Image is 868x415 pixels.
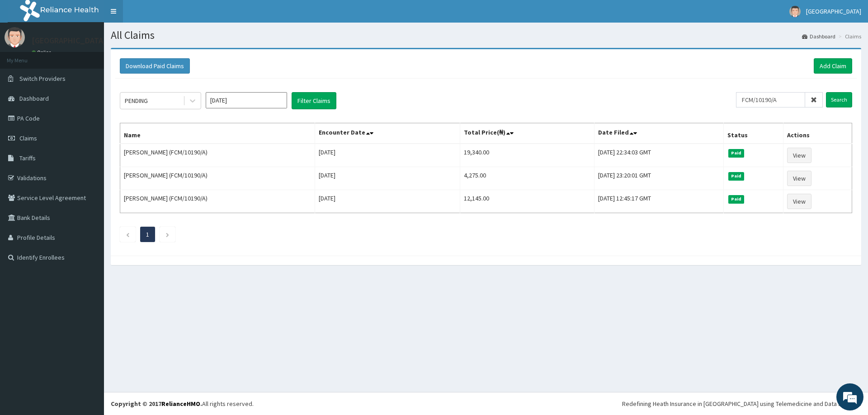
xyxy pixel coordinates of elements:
[728,195,745,203] span: Paid
[460,144,594,167] td: 19,340.00
[120,167,315,190] td: [PERSON_NAME] (FCM/10190/A)
[787,194,811,209] a: View
[806,7,861,15] span: [GEOGRAPHIC_DATA]
[120,190,315,213] td: [PERSON_NAME] (FCM/10190/A)
[19,154,36,162] span: Tariffs
[47,51,152,62] div: Chat with us now
[32,37,106,45] p: [GEOGRAPHIC_DATA]
[206,92,287,108] input: Select Month and Year
[802,33,835,40] a: Dashboard
[126,230,130,238] a: Previous page
[622,399,861,408] div: Redefining Heath Insurance in [GEOGRAPHIC_DATA] using Telemedicine and Data Science!
[460,123,594,144] th: Total Price(₦)
[148,5,170,26] div: Minimize live chat window
[315,123,460,144] th: Encounter Date
[315,144,460,167] td: [DATE]
[814,58,852,74] a: Add Claim
[120,58,190,74] button: Download Paid Claims
[146,230,149,238] a: Page 1 is your current page
[52,114,125,205] span: We're online!
[32,49,53,56] a: Online
[19,75,66,83] span: Switch Providers
[787,171,811,186] a: View
[5,27,25,47] img: User Image
[789,6,801,17] img: User Image
[17,45,37,68] img: d_794563401_company_1708531726252_794563401
[594,123,723,144] th: Date Filed
[594,190,723,213] td: [DATE] 12:45:17 GMT
[5,247,172,278] textarea: Type your message and hit 'Enter'
[292,92,336,109] button: Filter Claims
[728,172,745,180] span: Paid
[783,123,852,144] th: Actions
[19,134,37,142] span: Claims
[19,94,49,103] span: Dashboard
[787,148,811,163] a: View
[594,167,723,190] td: [DATE] 23:20:01 GMT
[111,29,861,41] h1: All Claims
[594,144,723,167] td: [DATE] 22:34:03 GMT
[161,400,200,408] a: RelianceHMO
[723,123,783,144] th: Status
[111,400,202,408] strong: Copyright © 2017 .
[460,167,594,190] td: 4,275.00
[125,96,148,105] div: PENDING
[728,149,745,157] span: Paid
[104,392,868,415] footer: All rights reserved.
[120,144,315,167] td: [PERSON_NAME] (FCM/10190/A)
[315,190,460,213] td: [DATE]
[460,190,594,213] td: 12,145.00
[836,33,861,40] li: Claims
[120,123,315,144] th: Name
[736,92,805,107] input: Search by HMO ID
[165,230,170,238] a: Next page
[826,92,852,107] input: Search
[315,167,460,190] td: [DATE]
